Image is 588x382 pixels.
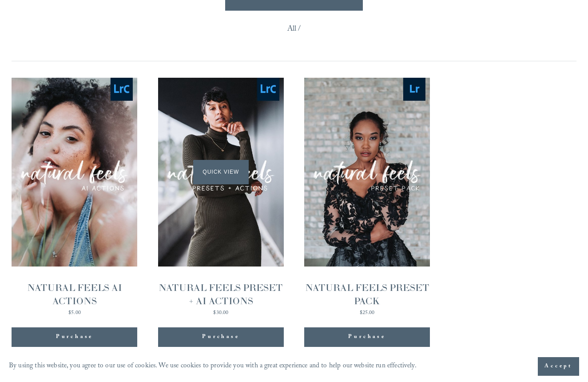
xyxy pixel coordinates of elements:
[544,362,572,371] span: Accept
[304,281,430,308] div: NATURAL FEELS PRESET PACK
[304,327,430,347] button: Purchase
[298,22,301,37] span: /
[287,22,297,37] a: All
[304,78,430,318] a: NATURAL FEELS PRESET PACK
[158,310,284,316] div: $30.00
[202,333,239,342] span: Purchase
[56,333,93,342] span: Purchase
[12,327,137,347] button: Purchase
[9,360,417,373] p: By using this website, you agree to our use of cookies. We use cookies to provide you with a grea...
[158,327,284,347] button: Purchase
[158,281,284,308] div: NATURAL FEELS PRESET + AI ACTIONS
[12,310,137,316] div: $5.00
[348,333,385,342] span: Purchase
[12,281,137,308] div: NATURAL FEELS AI ACTIONS
[158,78,284,318] a: NATURAL FEELS PRESET + AI ACTIONS
[12,78,137,318] a: NATURAL FEELS AI ACTIONS
[304,310,430,316] div: $25.00
[538,357,579,376] button: Accept
[193,160,249,184] span: Quick View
